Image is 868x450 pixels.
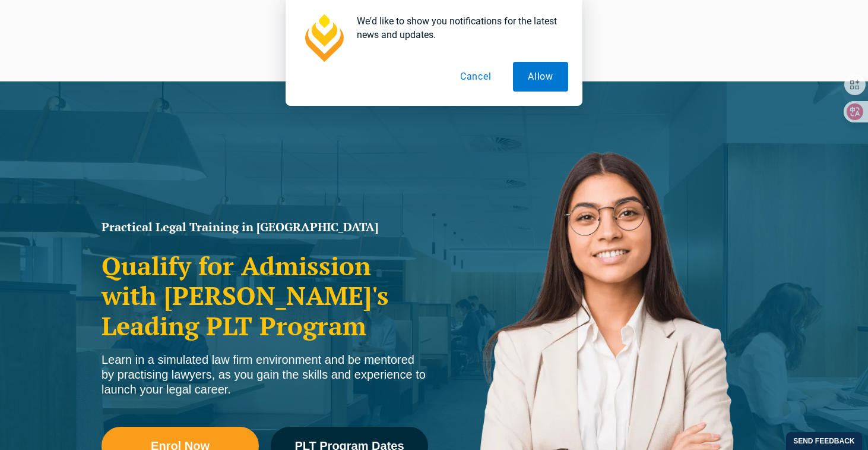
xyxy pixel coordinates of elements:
[102,221,428,233] h1: Practical Legal Training in [GEOGRAPHIC_DATA]
[300,14,347,62] img: notification icon
[102,251,428,341] h2: Qualify for Admission with [PERSON_NAME]'s Leading PLT Program
[347,14,568,42] div: We'd like to show you notifications for the latest news and updates.
[513,62,568,92] button: Allow
[102,353,428,397] div: Learn in a simulated law firm environment and be mentored by practising lawyers, as you gain the ...
[445,62,506,92] button: Cancel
